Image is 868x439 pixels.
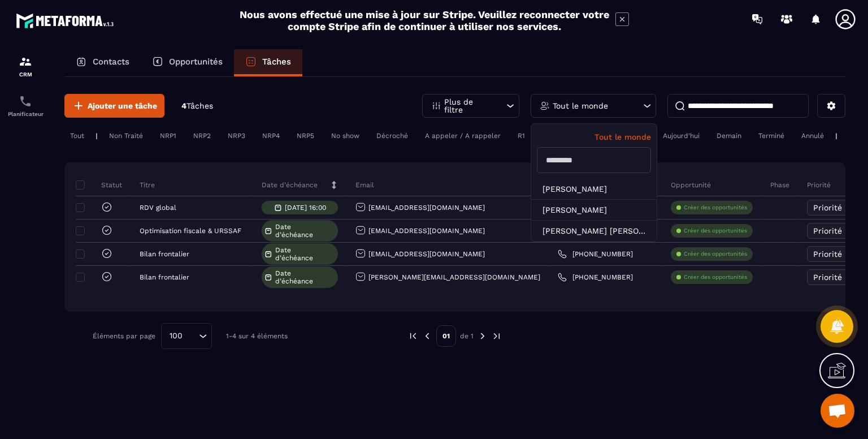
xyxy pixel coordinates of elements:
p: 1-4 sur 4 éléments [226,332,288,340]
div: Décroché [371,129,414,143]
img: prev [422,331,432,341]
span: Ajouter une tâche [88,100,157,111]
div: Non Traité [103,129,149,143]
p: de 1 [460,332,474,341]
p: | [96,132,98,140]
p: Priorité [807,180,831,190]
div: Terminé [753,129,790,143]
div: NRP3 [222,129,251,143]
span: Priorité [813,203,842,212]
p: Bilan frontalier [140,250,189,258]
p: Éléments par page [93,332,155,340]
div: Ouvrir le chat [821,394,854,428]
p: Plus de filtre [444,98,494,114]
div: No show [325,129,365,143]
a: Tâches [234,49,302,76]
p: Créer des opportunités [684,227,747,235]
p: Tâches [262,57,291,67]
p: 01 [436,325,456,347]
button: Ajouter une tâche [64,94,164,118]
p: Optimisation fiscale & URSSAF [140,227,241,235]
p: Créer des opportunités [684,204,747,212]
a: [PHONE_NUMBER] [558,249,633,259]
a: [PHONE_NUMBER] [558,273,633,282]
div: NRP2 [188,129,216,143]
div: R1 [512,129,531,143]
div: Search for option [161,323,212,349]
div: Annulé [796,129,830,143]
div: NRP4 [257,129,285,143]
li: [PERSON_NAME] [PERSON_NAME] [531,221,657,242]
img: next [492,331,502,341]
div: NRP1 [154,129,182,143]
div: Aujourd'hui [657,129,705,143]
img: prev [408,331,418,341]
span: Date d’échéance [275,223,335,239]
p: Statut [79,180,122,190]
img: next [478,331,488,341]
span: Tâches [186,101,213,110]
img: logo [16,10,118,31]
a: Contacts [64,49,141,76]
img: scheduler [19,94,32,108]
span: 100 [166,330,186,342]
div: Tout [64,129,90,143]
p: Bilan frontalier [140,273,189,281]
p: CRM [3,71,48,78]
a: Opportunités [141,49,234,76]
p: | [835,132,837,140]
span: Date d’échéance [275,269,335,285]
p: Contacts [93,57,129,67]
p: Opportunités [169,57,223,67]
h2: Nous avons effectué une mise à jour sur Stripe. Veuillez reconnecter votre compte Stripe afin de ... [239,8,610,32]
li: [PERSON_NAME] [531,179,657,200]
a: formationformationCRM [3,46,48,86]
p: Opportunité [671,180,711,190]
span: Date d’échéance [275,246,335,262]
p: Tout le monde [537,132,651,141]
a: schedulerschedulerPlanificateur [3,86,48,126]
p: Phase [770,180,789,190]
p: Titre [140,180,155,190]
img: formation [19,55,32,68]
p: Créer des opportunités [684,273,747,281]
p: Email [355,180,374,190]
p: [DATE] 16:00 [285,204,326,212]
span: Priorité [813,249,842,259]
span: Priorité [813,226,842,235]
li: [PERSON_NAME] [531,200,657,221]
span: Priorité [813,273,842,282]
p: Date d’échéance [262,180,318,190]
p: Tout le monde [553,102,608,110]
input: Search for option [186,330,196,342]
p: Planificateur [3,111,48,117]
div: A appeler / A rappeler [419,129,506,143]
p: 4 [181,101,213,111]
div: Demain [711,129,747,143]
div: NRP5 [291,129,320,143]
p: Créer des opportunités [684,250,747,258]
p: RDV global [140,204,176,212]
